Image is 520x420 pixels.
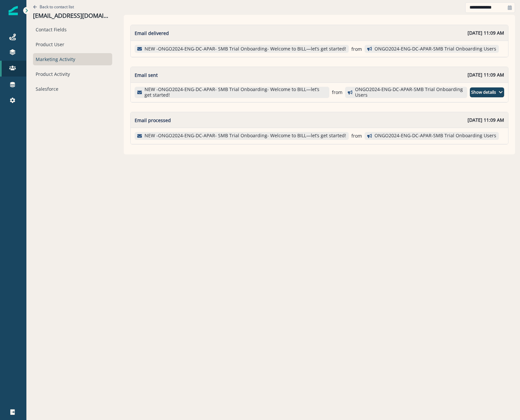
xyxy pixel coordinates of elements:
[355,87,465,98] p: ONGO2024-ENG-DC-APAR-SMB Trial Onboarding Users
[33,4,74,10] button: Go back
[33,23,112,36] div: Contact Fields
[135,117,171,124] p: Email processed
[468,71,504,78] p: [DATE] 11:09 AM
[40,4,74,10] p: Back to contact list
[374,46,496,52] p: ONGO2024-ENG-DC-APAR-SMB Trial Onboarding Users
[33,12,112,19] p: [EMAIL_ADDRESS][DOMAIN_NAME]
[468,29,504,36] p: [DATE] 11:09 AM
[468,116,504,123] p: [DATE] 11:09 AM
[351,132,362,139] p: from
[33,53,112,65] div: Marketing Activity
[332,89,342,96] p: from
[135,30,169,37] p: Email delivered
[33,68,112,80] div: Product Activity
[33,83,112,95] div: Salesforce
[351,46,362,52] p: from
[145,87,327,98] p: NEW -ONGO2024-ENG-DC-APAR- SMB Trial Onboarding- Welcome to BILL—let’s get started!
[145,46,346,52] p: NEW -ONGO2024-ENG-DC-APAR- SMB Trial Onboarding- Welcome to BILL—let’s get started!
[145,133,346,139] p: NEW -ONGO2024-ENG-DC-APAR- SMB Trial Onboarding- Welcome to BILL—let’s get started!
[9,6,18,15] img: Inflection
[33,38,112,50] div: Product User
[135,72,158,79] p: Email sent
[374,133,496,139] p: ONGO2024-ENG-DC-APAR-SMB Trial Onboarding Users
[470,87,504,97] button: Show details
[471,90,496,95] p: Show details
